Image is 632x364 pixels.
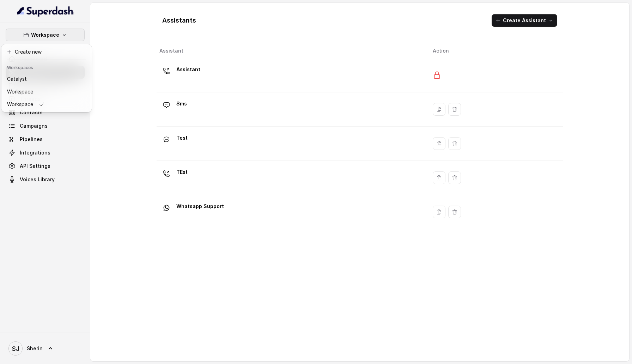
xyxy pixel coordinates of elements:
p: Workspace [7,100,33,109]
button: Create new [3,45,90,58]
p: Workspace [7,87,33,96]
div: Workspace [1,44,92,112]
header: Workspaces [3,61,90,73]
p: Workspace [31,31,59,39]
button: Workspace [6,29,85,41]
p: Catalyst [7,75,27,83]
